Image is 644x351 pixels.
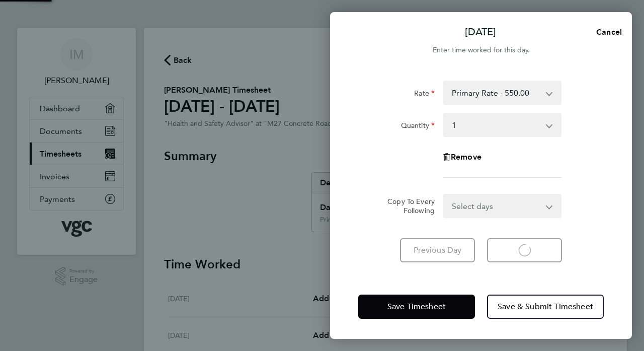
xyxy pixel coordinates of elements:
button: Save & Submit Timesheet [487,295,604,319]
span: Save Timesheet [387,302,446,312]
button: Remove [443,153,481,161]
button: Cancel [580,22,632,42]
label: Copy To Every Following [379,197,435,215]
button: Save Timesheet [358,295,475,319]
label: Rate [414,89,435,101]
div: Enter time worked for this day. [330,44,632,56]
span: Remove [451,152,481,162]
span: Save & Submit Timesheet [498,302,593,312]
p: [DATE] [465,25,496,39]
label: Quantity [401,121,435,133]
span: Cancel [593,27,622,37]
